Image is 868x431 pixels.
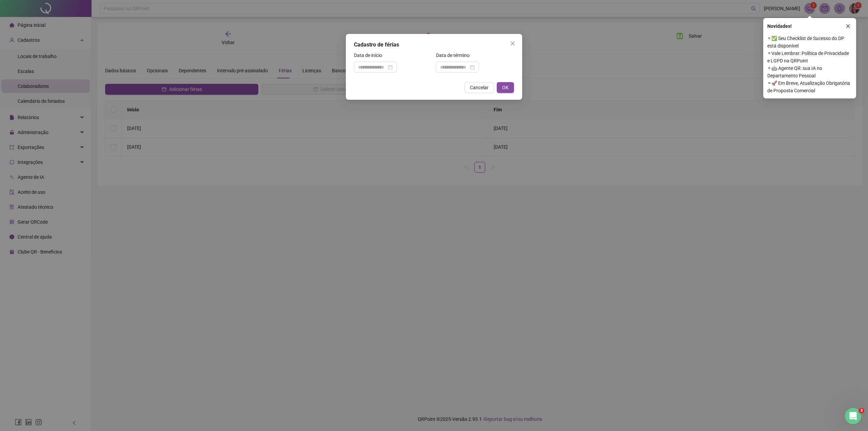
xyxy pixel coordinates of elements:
[354,52,387,59] label: Data de início
[767,35,852,50] span: ⚬ ✅ Seu Checklist de Sucesso do DP está disponível
[767,50,852,64] span: ⚬ Vale Lembrar: Política de Privacidade e LGPD na QRPoint
[510,41,515,46] span: close
[436,52,474,59] label: Data de término
[845,408,861,424] iframe: Intercom live chat
[846,24,850,29] span: close
[354,41,514,49] div: Cadastro de férias
[767,79,852,94] span: ⚬ 🚀 Em Breve, Atualização Obrigatória de Proposta Comercial
[470,84,489,91] span: Cancelar
[465,82,494,93] button: Cancelar
[507,38,518,49] button: Close
[859,408,864,413] span: 3
[502,84,509,91] span: OK
[767,64,852,79] span: ⚬ 🤖 Agente QR: sua IA no Departamento Pessoal
[767,22,792,30] span: Novidades !
[497,82,514,93] button: OK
